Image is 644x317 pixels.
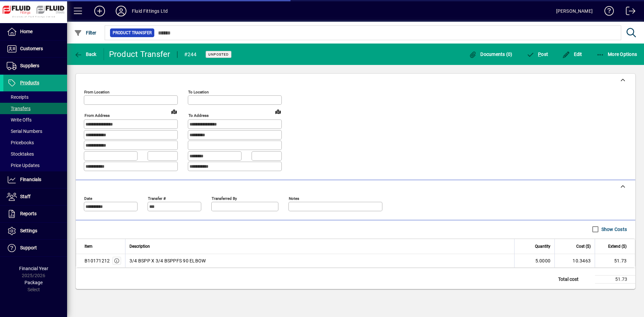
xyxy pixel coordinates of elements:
[3,148,67,160] a: Stocktakes
[3,171,67,188] a: Financials
[20,29,33,34] span: Home
[20,211,37,216] span: Reports
[7,117,32,123] span: Write Offs
[84,90,109,94] mat-label: From location
[3,103,67,114] a: Transfers
[621,1,636,23] a: Logout
[7,151,34,157] span: Stocktakes
[113,29,152,36] span: Product Transfer
[72,48,98,60] button: Back
[7,163,40,168] span: Price Updates
[129,257,206,264] span: 3/4 BSPP X 3/4 BSPPFS 90 ELBOW
[3,91,67,103] a: Receipts
[72,27,98,39] button: Filter
[595,48,639,60] button: More Options
[554,254,595,267] td: 10.3463
[148,196,166,201] mat-label: Transfer #
[20,46,43,51] span: Customers
[595,254,635,267] td: 51.73
[20,194,31,199] span: Staff
[184,49,197,60] div: #244
[467,48,514,60] button: Documents (0)
[74,52,97,57] span: Back
[3,223,67,239] a: Settings
[19,266,48,271] span: Financial Year
[3,240,67,256] a: Support
[527,52,548,57] span: ost
[525,48,550,60] button: Post
[84,196,92,201] mat-label: Date
[608,243,627,250] span: Extend ($)
[3,160,67,171] a: Price Updates
[599,1,614,23] a: Knowledge Base
[3,41,67,57] a: Customers
[3,58,67,74] a: Suppliers
[3,206,67,222] a: Reports
[595,275,635,283] td: 51.73
[469,52,513,57] span: Documents (0)
[576,243,591,250] span: Cost ($)
[212,196,237,201] mat-label: Transferred by
[110,5,132,17] button: Profile
[109,49,170,60] div: Product Transfer
[67,48,104,60] app-page-header-button: Back
[3,126,67,137] a: Serial Numbers
[208,52,229,57] span: Unposted
[188,90,209,94] mat-label: To location
[20,63,39,68] span: Suppliers
[20,228,37,233] span: Settings
[85,257,110,264] div: B10171212
[3,23,67,40] a: Home
[273,106,283,117] a: View on map
[600,226,627,233] label: Show Costs
[7,94,29,100] span: Receipts
[289,196,299,201] mat-label: Notes
[20,177,41,182] span: Financials
[129,243,150,250] span: Description
[7,106,31,111] span: Transfers
[556,6,593,16] div: [PERSON_NAME]
[20,245,37,250] span: Support
[538,52,541,57] span: P
[3,114,67,126] a: Write Offs
[20,80,39,85] span: Products
[562,52,582,57] span: Edit
[85,243,93,250] span: Item
[596,52,637,57] span: More Options
[560,48,584,60] button: Edit
[3,137,67,148] a: Pricebooks
[24,280,43,285] span: Package
[132,6,168,16] div: Fluid Fittings Ltd
[74,30,97,35] span: Filter
[3,188,67,205] a: Staff
[89,5,110,17] button: Add
[169,106,179,117] a: View on map
[535,243,550,250] span: Quantity
[7,140,34,145] span: Pricebooks
[7,129,42,134] span: Serial Numbers
[555,275,595,283] td: Total cost
[514,254,554,267] td: 5.0000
